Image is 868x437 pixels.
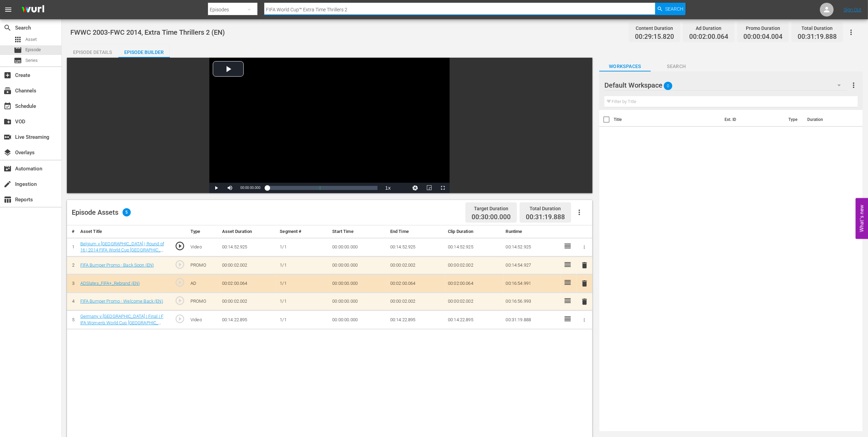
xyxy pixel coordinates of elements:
[408,183,422,193] button: Jump To Time
[209,183,223,193] button: Play
[844,7,861,12] a: Sign Out
[436,183,450,193] button: Fullscreen
[503,256,561,274] td: 00:14:54.927
[798,23,837,33] div: Total Duration
[651,62,702,71] span: Search
[580,298,589,306] span: delete
[503,292,561,311] td: 00:16:56.993
[3,195,12,204] span: Reports
[277,274,329,293] td: 1/1
[67,311,78,329] td: 5
[25,36,37,43] span: Asset
[118,44,170,58] button: Episode Builder
[472,204,511,213] div: Target Duration
[329,292,387,311] td: 00:00:00.000
[188,238,219,256] td: Video
[188,292,219,311] td: PROMO
[4,5,12,14] span: menu
[387,256,445,274] td: 00:00:02.002
[3,71,12,79] span: Create
[175,259,185,270] span: play_circle_outline
[580,279,589,288] span: delete
[3,165,12,173] span: Automation
[526,213,565,221] span: 00:31:19.888
[188,311,219,329] td: Video
[329,225,387,238] th: Start Time
[240,186,260,190] span: 00:00:00.000
[67,256,78,274] td: 2
[503,311,561,329] td: 00:31:19.888
[80,299,163,304] a: FIFA Bumper Promo - Welcome Back (EN)
[422,183,436,193] button: Picture-in-Picture
[14,35,22,44] span: Asset
[526,204,565,213] div: Total Duration
[25,57,38,64] span: Series
[209,58,450,193] div: Video Player
[329,256,387,274] td: 00:00:00.000
[267,186,378,190] div: Progress Bar
[277,311,329,329] td: 1/1
[665,3,683,15] span: Search
[445,311,503,329] td: 00:14:22.895
[219,311,277,329] td: 00:14:22.895
[798,33,837,41] span: 00:31:19.888
[80,281,140,286] a: ADSlates_FIFA+_Rebrand (EN)
[219,274,277,293] td: 00:02:00.064
[3,24,12,32] span: Search
[387,292,445,311] td: 00:00:02.002
[67,238,78,256] td: 1
[689,23,728,33] div: Ad Duration
[78,225,167,238] th: Asset Title
[277,292,329,311] td: 1/1
[67,274,78,293] td: 3
[664,79,672,93] span: 0
[635,33,674,41] span: 00:29:15.820
[329,311,387,329] td: 00:00:00.000
[3,102,12,110] span: Schedule
[219,238,277,256] td: 00:14:52.925
[655,3,685,15] button: Search
[743,23,783,33] div: Promo Duration
[720,110,784,129] th: Ext. ID
[503,225,561,238] th: Runtime
[635,23,674,33] div: Content Duration
[387,225,445,238] th: End Time
[689,33,728,41] span: 00:02:00.064
[580,296,589,306] button: delete
[3,87,12,95] span: Channels
[67,225,78,238] th: #
[80,262,154,268] a: FIFA Bumper Promo - Back Soon (EN)
[445,274,503,293] td: 00:02:00.064
[381,183,395,193] button: Playback Rate
[188,225,219,238] th: Type
[277,238,329,256] td: 1/1
[849,81,858,89] span: more_vert
[599,62,651,71] span: Workspaces
[784,110,803,129] th: Type
[175,314,185,324] span: play_circle_outline
[856,198,868,239] button: Open Feedback Widget
[803,110,844,129] th: Duration
[16,2,49,18] img: ans4CAIJ8jUAAAAAAAAAAAAAAAAAAAAAAAAgQb4GAAAAAAAAAAAAAAAAAAAAAAAAJMjXAAAAAAAAAAAAAAAAAAAAAAAAgAT5G...
[445,238,503,256] td: 00:14:52.925
[387,238,445,256] td: 00:14:52.925
[387,274,445,293] td: 00:02:00.064
[25,46,41,53] span: Episode
[14,56,22,65] span: Series
[67,292,78,311] td: 4
[743,33,783,41] span: 00:00:04.004
[67,44,118,60] div: Episode Details
[849,77,858,93] button: more_vert
[80,241,164,259] a: Belgium v [GEOGRAPHIC_DATA] | Round of 16 | 2014 FIFA World Cup [GEOGRAPHIC_DATA]™ | Extended Hig...
[3,180,12,188] span: Ingestion
[580,279,589,289] button: delete
[503,274,561,293] td: 00:16:54.991
[67,44,118,58] button: Episode Details
[329,238,387,256] td: 00:00:00.000
[445,292,503,311] td: 00:00:02.002
[3,148,12,157] span: Overlays
[580,261,589,269] span: delete
[3,117,12,126] span: VOD
[175,295,185,306] span: play_circle_outline
[503,238,561,256] td: 00:14:52.925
